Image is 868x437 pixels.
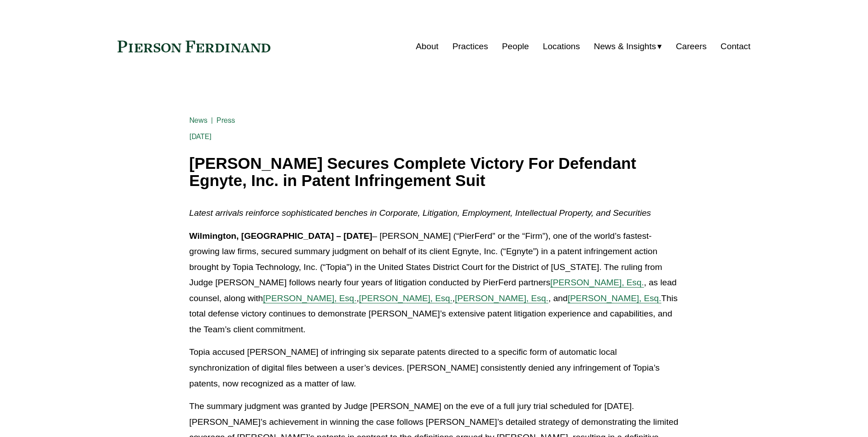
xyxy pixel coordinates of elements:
p: Topia accused [PERSON_NAME] of infringing six separate patents directed to a specific form of aut... [189,344,679,391]
a: Careers [676,38,707,55]
a: Press [217,116,235,125]
a: People [502,38,529,55]
a: Locations [543,38,580,55]
span: News & Insights [594,39,656,55]
em: Latest arrivals reinforce sophisticated benches in Corporate, Litigation, Employment, Intellectua... [189,208,651,218]
a: [PERSON_NAME], Esq. [359,293,453,303]
a: [PERSON_NAME], Esq. [550,278,644,287]
a: [PERSON_NAME], Esq. [568,293,661,303]
strong: Wilmington, [GEOGRAPHIC_DATA] – [DATE] [189,231,373,241]
a: [PERSON_NAME], Esq. [263,293,357,303]
a: Contact [721,38,750,55]
a: News [189,116,208,125]
span: [DATE] [189,132,212,141]
a: folder dropdown [594,38,662,55]
h1: [PERSON_NAME] Secures Complete Victory For Defendant Egnyte, Inc. in Patent Infringement Suit [189,155,679,190]
a: About [416,38,439,55]
a: [PERSON_NAME], Esq. [455,293,548,303]
p: – [PERSON_NAME] (“PierFerd” or the “Firm”), one of the world’s fastest-growing law firms, secured... [189,228,679,338]
a: Practices [453,38,488,55]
